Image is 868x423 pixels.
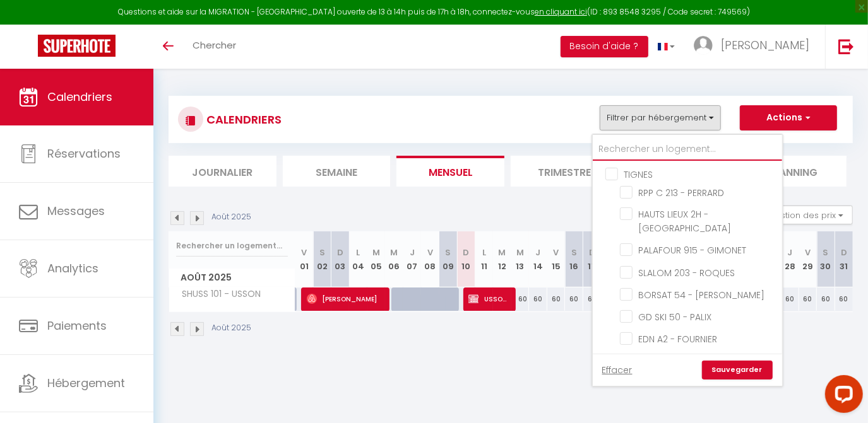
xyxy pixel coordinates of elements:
[498,246,506,258] abbr: M
[838,38,854,54] img: logout
[427,246,433,258] abbr: V
[193,38,236,52] span: Chercher
[583,287,602,311] div: 60
[47,203,105,219] span: Messages
[356,246,360,258] abbr: L
[410,246,415,258] abbr: J
[817,287,835,311] div: 60
[319,246,325,258] abbr: S
[331,231,350,287] th: 03
[47,146,121,161] span: Réservations
[529,287,547,311] div: 60
[781,231,799,287] th: 28
[511,156,619,187] li: Trimestre
[337,246,343,258] abbr: D
[739,156,847,187] li: Planning
[511,231,530,287] th: 13
[592,134,783,387] div: Filtrer par hébergement
[468,287,511,311] span: USSON (pro) [PERSON_NAME]
[183,25,246,69] a: Chercher
[787,246,792,258] abbr: J
[535,6,587,17] a: en cliquant ici
[759,206,853,224] button: Gestion des prix
[511,287,530,311] div: 60
[639,267,735,279] span: SLALOM 203 - ROQUES
[307,287,386,311] span: [PERSON_NAME]
[313,231,331,287] th: 02
[38,35,116,57] img: Super Booking
[815,370,868,423] iframe: LiveChat chat widget
[600,105,721,130] button: Filtrer par hébergement
[589,246,595,258] abbr: D
[835,287,853,311] div: 60
[176,235,288,257] input: Rechercher un logement...
[841,246,847,258] abbr: D
[799,287,817,311] div: 60
[547,287,566,311] div: 60
[475,231,494,287] th: 11
[211,211,251,223] p: Août 2025
[47,318,107,333] span: Paiements
[702,361,773,380] a: Sauvegarder
[301,246,307,258] abbr: V
[463,246,469,258] abbr: D
[565,231,583,287] th: 16
[445,246,451,258] abbr: S
[561,36,648,57] button: Besoin d'aide ?
[403,231,422,287] th: 07
[817,231,835,287] th: 30
[639,208,732,235] span: HAUTS LIEUX 2H - [GEOGRAPHIC_DATA]
[571,246,577,258] abbr: S
[799,231,817,287] th: 29
[421,231,439,287] th: 08
[385,231,403,287] th: 06
[169,156,276,187] li: Journalier
[439,231,458,287] th: 09
[457,231,475,287] th: 10
[211,322,251,334] p: Août 2025
[372,246,380,258] abbr: M
[583,231,602,287] th: 17
[740,105,837,130] button: Actions
[684,25,825,69] a: ... [PERSON_NAME]
[721,37,809,53] span: [PERSON_NAME]
[565,287,583,311] div: 60
[390,246,398,258] abbr: M
[283,156,391,187] li: Semaine
[694,36,713,55] img: ...
[639,289,765,301] span: BORSAT 54 - [PERSON_NAME]
[516,246,524,258] abbr: M
[805,246,811,258] abbr: V
[781,287,799,311] div: 60
[482,246,486,258] abbr: L
[535,246,540,258] abbr: J
[396,156,504,187] li: Mensuel
[367,231,386,287] th: 05
[203,105,282,134] h3: CALENDRIERS
[349,231,367,287] th: 04
[602,363,633,377] a: Effacer
[171,287,265,301] span: SHUSS 101 - USSON
[493,231,511,287] th: 12
[593,138,782,161] input: Rechercher un logement...
[295,231,314,287] th: 01
[639,311,712,323] span: GD SKI 50 - PALIX
[47,89,112,105] span: Calendriers
[835,231,853,287] th: 31
[47,260,98,276] span: Analytics
[169,269,295,287] span: Août 2025
[553,246,559,258] abbr: V
[47,375,125,391] span: Hébergement
[529,231,547,287] th: 14
[823,246,829,258] abbr: S
[547,231,566,287] th: 15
